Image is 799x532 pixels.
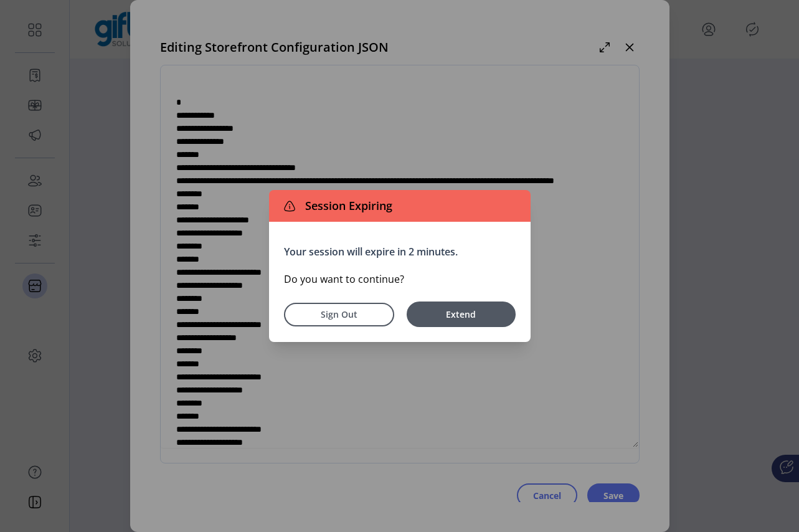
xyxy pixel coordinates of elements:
span: Extend [413,308,509,321]
p: Do you want to continue? [284,272,516,287]
span: Session Expiring [300,197,392,214]
button: Sign Out [284,303,394,326]
p: Your session will expire in 2 minutes. [284,244,516,259]
button: Extend [407,302,516,327]
span: Sign Out [300,308,378,321]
